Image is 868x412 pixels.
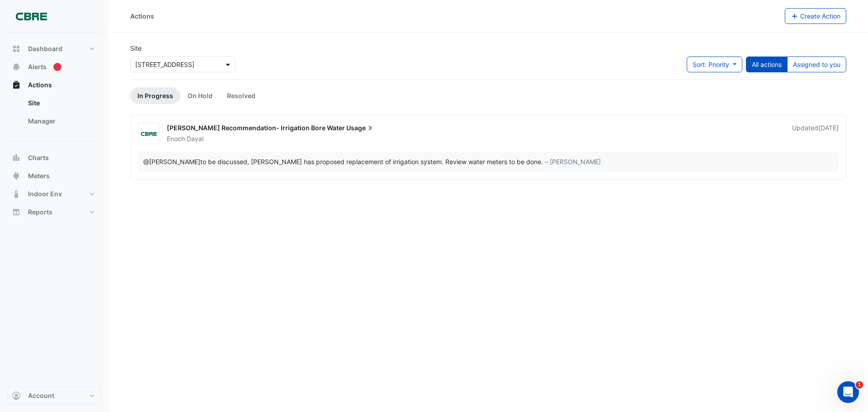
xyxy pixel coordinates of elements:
[53,63,61,71] div: Tooltip anchor
[180,87,220,104] a: On Hold
[12,44,21,53] app-icon: Dashboard
[7,40,101,58] button: Dashboard
[28,189,62,199] span: Indoor Env
[7,203,101,221] button: Reports
[12,208,21,217] app-icon: Reports
[28,208,52,217] span: Reports
[837,381,859,403] iframe: Intercom live chat
[12,171,21,180] app-icon: Meters
[21,94,101,112] a: Site
[138,129,159,138] img: CBRE Charter Hall
[818,124,839,132] span: Wed 25-Jun-2025 12:23 AWST
[130,43,142,53] label: Site
[167,124,345,132] span: [PERSON_NAME] Recommendation- Irrigation Bore Water
[167,135,185,142] span: Enoch
[187,134,203,143] span: Dayal
[7,76,101,94] button: Actions
[143,158,200,166] span: liam.dent@cimenviro.com [CIM]
[7,185,101,203] button: Indoor Env
[12,189,21,199] app-icon: Indoor Env
[28,391,54,400] span: Account
[7,387,101,405] button: Account
[28,44,62,53] span: Dashboard
[7,167,101,185] button: Meters
[746,57,788,72] button: All actions
[130,11,154,21] div: Actions
[220,87,263,104] a: Resolved
[7,149,101,167] button: Charts
[785,8,847,24] button: Create Action
[11,7,52,25] img: Company Logo
[12,81,21,90] app-icon: Actions
[787,57,846,72] button: Assigned to you
[856,381,863,388] span: 1
[21,112,101,130] a: Manager
[12,153,21,162] app-icon: Charts
[687,57,742,72] button: Sort: Priority
[28,153,49,162] span: Charts
[28,62,47,71] span: Alerts
[12,62,21,71] app-icon: Alerts
[545,157,601,166] span: – [PERSON_NAME]
[28,171,50,180] span: Meters
[800,12,840,20] span: Create Action
[28,81,52,90] span: Actions
[130,87,180,104] a: In Progress
[346,123,375,133] span: Usage
[7,58,101,76] button: Alerts
[7,94,101,134] div: Actions
[143,157,543,166] div: to be discussed, [PERSON_NAME] has proposed replacement of irrigation system. Review water meters...
[693,61,729,68] span: Sort: Priority
[792,123,839,143] div: Updated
